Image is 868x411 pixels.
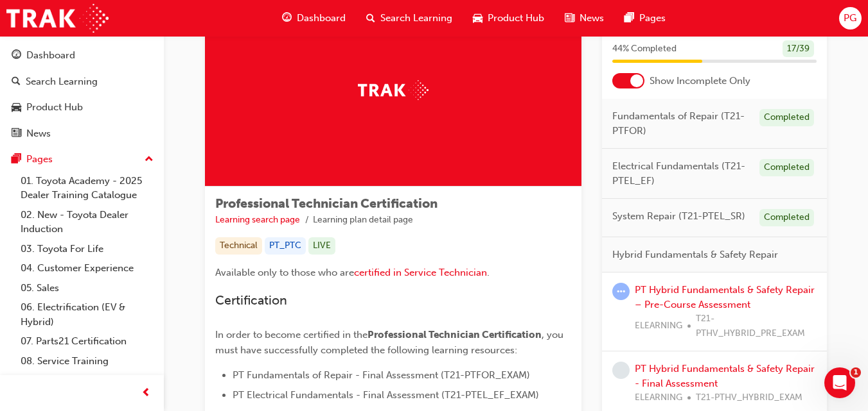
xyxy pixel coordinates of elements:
[5,70,159,94] a: Search Learning
[313,213,413,228] li: Learning plan detail page
[15,298,159,331] a: 06. Electrification (EV & Hybrid)
[215,267,354,278] span: Available only to those who are
[624,10,634,26] span: pages-icon
[308,237,335,255] div: LIVE
[5,147,159,171] button: Pages
[463,5,554,31] a: car-iconProduct Hub
[26,126,51,141] div: News
[272,5,356,31] a: guage-iconDashboard
[614,5,676,31] a: pages-iconPages
[851,367,861,378] span: 1
[839,7,862,29] button: PG
[356,5,463,31] a: search-iconSearch Learning
[26,74,98,89] div: Search Learning
[473,10,483,26] span: car-icon
[487,267,490,278] span: .
[15,351,159,371] a: 08. Service Training
[233,369,530,381] span: PT Fundamentals of Repair - Final Assessment (T21-PTFOR_EXAM)
[12,154,21,165] span: pages-icon
[354,267,487,278] a: certified in Service Technician
[15,171,159,205] a: 01. Toyota Academy - 2025 Dealer Training Catalogue
[635,390,682,405] span: ELEARNING
[141,385,151,401] span: prev-icon
[759,109,814,126] div: Completed
[145,151,154,168] span: up-icon
[580,11,604,26] span: News
[358,80,429,100] img: Trak
[265,237,306,255] div: PT_PTC
[5,44,159,67] a: Dashboard
[15,278,159,298] a: 05. Sales
[5,122,159,146] a: News
[824,367,855,398] iframe: Intercom live chat
[12,102,21,113] span: car-icon
[215,293,287,308] span: Certification
[282,10,292,26] span: guage-icon
[5,41,159,147] button: DashboardSearch LearningProduct HubNews
[488,11,544,26] span: Product Hub
[297,11,346,26] span: Dashboard
[612,159,749,188] span: Electrical Fundamentals (T21-PTEL_EF)
[26,152,53,167] div: Pages
[696,390,802,405] span: T21-PTHV_HYBRID_EXAM
[612,362,630,379] span: learningRecordVerb_NONE-icon
[15,239,159,259] a: 03. Toyota For Life
[215,214,300,225] a: Learning search page
[15,331,159,351] a: 07. Parts21 Certification
[783,40,814,58] div: 17 / 39
[215,329,566,356] span: , you must have successfully completed the following learning resources:
[12,50,21,62] span: guage-icon
[639,11,666,26] span: Pages
[26,100,83,115] div: Product Hub
[635,363,815,389] a: PT Hybrid Fundamentals & Safety Repair - Final Assessment
[233,389,539,401] span: PT Electrical Fundamentals - Final Assessment (T21-PTEL_EF_EXAM)
[612,247,778,262] span: Hybrid Fundamentals & Safety Repair
[5,96,159,119] a: Product Hub
[554,5,614,31] a: news-iconNews
[650,74,750,88] span: Show Incomplete Only
[565,10,574,26] span: news-icon
[612,283,630,300] span: learningRecordVerb_ATTEMPT-icon
[635,319,682,333] span: ELEARNING
[612,109,749,138] span: Fundamentals of Repair (T21-PTFOR)
[380,11,452,26] span: Search Learning
[368,329,542,340] span: Professional Technician Certification
[12,76,21,88] span: search-icon
[6,4,109,33] img: Trak
[15,205,159,239] a: 02. New - Toyota Dealer Induction
[215,196,438,211] span: Professional Technician Certification
[26,48,75,63] div: Dashboard
[215,237,262,255] div: Technical
[12,128,21,140] span: news-icon
[15,371,159,390] a: 09. Technical Training
[759,209,814,226] div: Completed
[635,284,815,310] a: PT Hybrid Fundamentals & Safety Repair – Pre-Course Assessment
[215,329,368,340] span: In order to become certified in the
[844,11,856,26] span: PG
[612,42,677,56] span: 44 % Completed
[759,159,814,176] div: Completed
[696,312,817,340] span: T21-PTHV_HYBRID_PRE_EXAM
[15,258,159,278] a: 04. Customer Experience
[612,209,745,224] span: System Repair (T21-PTEL_SR)
[366,10,375,26] span: search-icon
